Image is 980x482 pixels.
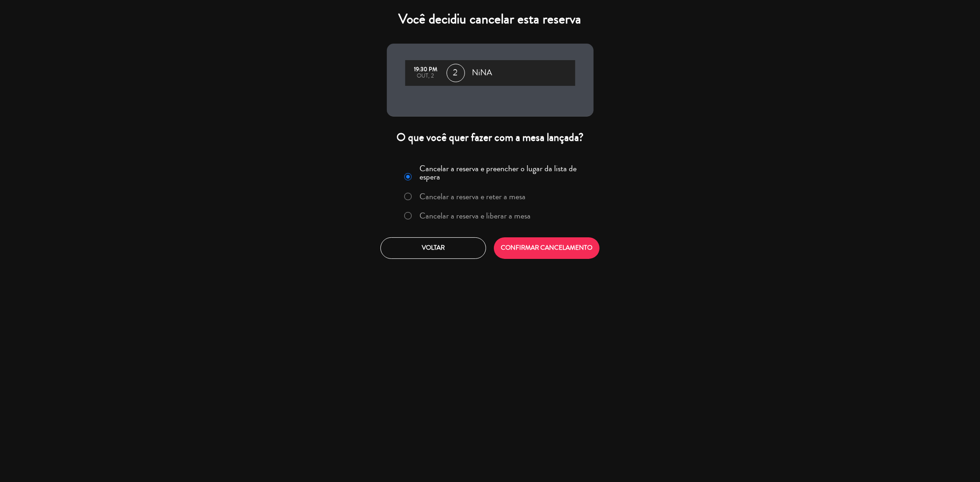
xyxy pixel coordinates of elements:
span: NiNA [472,66,493,80]
div: 19:30 PM [410,67,442,73]
button: CONFIRMAR CANCELAMENTO [494,237,600,259]
label: Cancelar a reserva e liberar a mesa [419,212,531,220]
span: 2 [447,64,465,82]
div: O que você quer fazer com a mesa lançada? [387,130,594,145]
label: Cancelar a reserva e preencher o lugar da lista de espera [419,164,588,181]
label: Cancelar a reserva e reter a mesa [419,192,526,201]
h4: Você decidiu cancelar esta reserva [387,11,594,28]
button: Voltar [380,237,486,259]
div: out, 2 [410,73,442,79]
